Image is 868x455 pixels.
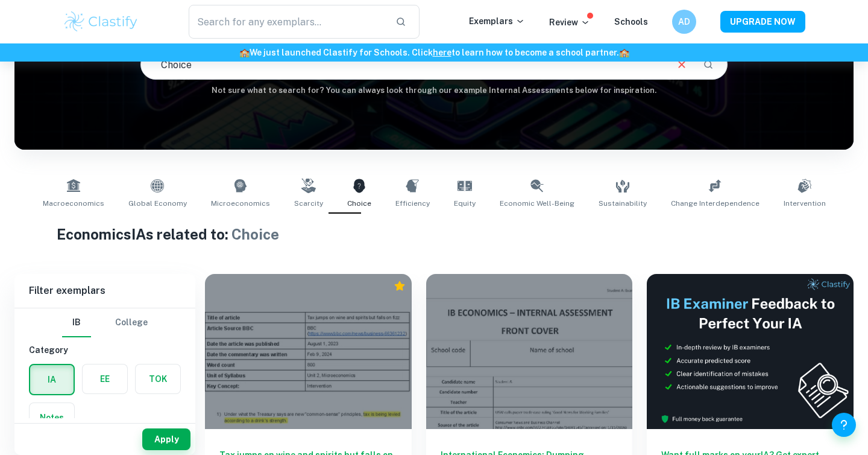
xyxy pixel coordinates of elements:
h6: We just launched Clastify for Schools. Click to learn how to become a school partner. [2,46,866,59]
span: Efficiency [395,198,430,209]
span: Change Interdependence [671,198,759,209]
input: Search for any exemplars... [189,5,386,39]
h1: Economics IAs related to: [57,223,812,245]
button: Search [698,54,719,75]
span: 🏫 [239,48,250,57]
span: Choice [347,198,371,209]
p: Exemplars [469,14,525,28]
button: Clear [670,53,693,76]
h6: AD [678,15,691,28]
button: College [115,308,148,337]
a: Schools [614,17,648,27]
div: Premium [394,280,406,292]
h6: Not sure what to search for? You can always look through our example Internal Assessments below f... [14,84,854,97]
span: Intervention [784,198,826,209]
img: Thumbnail [647,274,854,429]
span: Equity [454,198,476,209]
button: UPGRADE NOW [720,11,805,33]
input: E.g. smoking and tax, tariffs, global economy... [141,48,665,81]
p: Review [549,16,590,29]
button: EE [83,364,127,393]
span: Global Economy [128,198,187,209]
div: Filter type choice [62,308,148,337]
span: Scarcity [294,198,323,209]
button: Notes [30,403,74,432]
button: IB [62,308,91,337]
h6: Category [29,343,181,357]
h6: Filter exemplars [14,274,195,308]
button: Apply [142,428,190,450]
span: Microeconomics [211,198,270,209]
span: Sustainability [599,198,647,209]
span: Economic Well-Being [500,198,574,209]
span: Choice [231,226,279,243]
button: TOK [136,364,180,393]
img: Clastify logo [63,10,139,34]
button: AD [672,10,696,34]
span: Macroeconomics [43,198,104,209]
button: Help and Feedback [832,413,856,437]
span: 🏫 [619,48,629,57]
button: IA [30,365,74,394]
a: here [433,48,451,57]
